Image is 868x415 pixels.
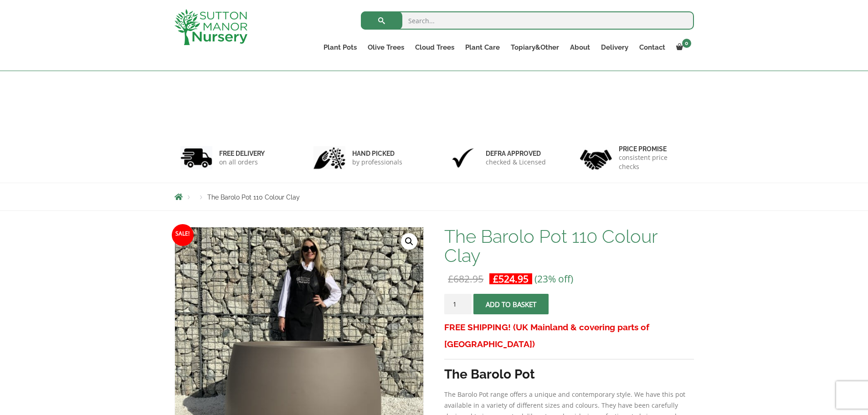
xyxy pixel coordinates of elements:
[362,41,410,54] a: Olive Trees
[352,149,402,158] h6: hand picked
[444,294,472,314] input: Product quantity
[447,146,479,169] img: 3.jpg
[318,41,362,54] a: Plant Pots
[172,224,194,246] span: Sale!
[448,272,483,285] bdi: 682.95
[361,11,694,30] input: Search...
[448,272,453,285] span: £
[596,41,634,54] a: Delivery
[505,41,565,54] a: Topiary&Other
[352,158,402,167] p: by professionals
[401,233,417,250] a: View full-screen image gallery
[682,39,691,48] span: 0
[580,144,612,172] img: 4.jpg
[534,272,573,285] span: (23% off)
[671,41,694,54] a: 0
[219,149,265,158] h6: FREE DELIVERY
[619,153,688,171] p: consistent price checks
[175,9,247,45] img: logo
[444,227,693,265] h1: The Barolo Pot 110 Colour Clay
[460,41,505,54] a: Plant Care
[634,41,671,54] a: Contact
[175,193,694,200] nav: Breadcrumbs
[313,146,345,169] img: 2.jpg
[619,145,688,153] h6: Price promise
[444,367,535,382] strong: The Barolo Pot
[486,158,546,167] p: checked & Licensed
[493,272,498,285] span: £
[473,294,549,314] button: Add to basket
[410,41,460,54] a: Cloud Trees
[486,149,546,158] h6: Defra approved
[180,146,212,169] img: 1.jpg
[207,194,300,201] span: The Barolo Pot 110 Colour Clay
[219,158,265,167] p: on all orders
[444,319,693,353] h3: FREE SHIPPING! (UK Mainland & covering parts of [GEOGRAPHIC_DATA])
[565,41,596,54] a: About
[493,272,529,285] bdi: 524.95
